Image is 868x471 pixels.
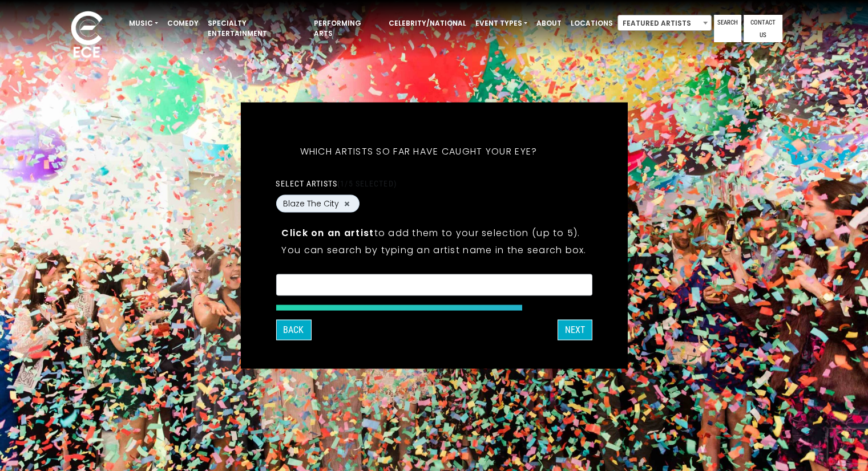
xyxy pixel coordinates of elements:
button: Next [558,320,592,340]
textarea: Search [283,282,584,292]
button: Back [276,320,311,340]
span: Blaze The City [283,198,339,210]
a: Comedy [163,14,203,33]
p: You can search by typing an artist name in the search box. [281,243,586,257]
span: Featured Artists [618,15,711,31]
h5: Which artists so far have caught your eye? [276,131,561,172]
a: Event Types [471,14,532,33]
a: Search [714,15,741,42]
span: (1/5 selected) [337,179,397,188]
a: Celebrity/National [384,14,471,33]
a: Locations [566,14,617,33]
img: ece_new_logo_whitev2-1.png [58,8,115,63]
a: Contact Us [744,15,782,42]
label: Select artists [276,178,396,189]
strong: Click on an artist [281,226,374,239]
a: Performing Arts [309,14,384,43]
a: About [532,14,566,33]
a: Specialty Entertainment [203,14,309,43]
span: Featured Artists [617,15,712,31]
a: Music [124,14,163,33]
button: Remove Blaze The City [342,198,352,209]
p: to add them to your selection (up to 5). [281,226,586,240]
